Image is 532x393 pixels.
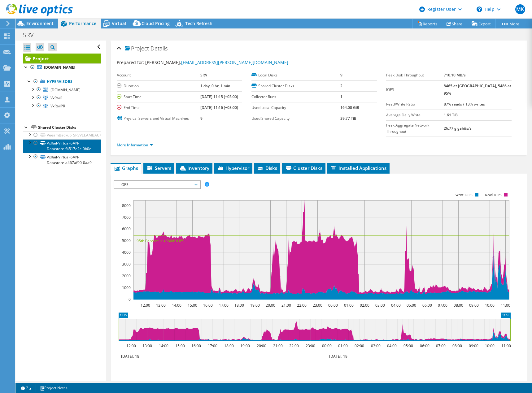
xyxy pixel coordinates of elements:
[240,343,250,348] text: 19:00
[312,303,322,308] text: 23:00
[23,86,101,94] a: [DOMAIN_NAME]
[191,343,201,348] text: 16:00
[112,20,126,26] span: Virtual
[386,87,444,93] label: IOPS
[438,303,447,308] text: 07:00
[117,94,200,100] label: Start Time
[122,273,131,279] text: 2000
[114,165,138,171] span: Graphs
[179,165,209,171] span: Inventory
[187,303,197,308] text: 15:00
[172,303,181,308] text: 14:00
[386,72,444,78] label: Peak Disk Throughput
[20,32,43,38] h1: SRV
[251,72,340,78] label: Local Disks
[444,83,511,96] b: 8465 at [GEOGRAPHIC_DATA], 5486 at 95%
[122,250,131,255] text: 4000
[234,303,244,308] text: 18:00
[340,105,359,110] b: 164.00 GiB
[142,343,152,348] text: 13:00
[50,95,63,101] span: VxRail1
[412,19,442,28] a: Reports
[251,105,340,111] label: Used Local Capacity
[386,101,444,107] label: Read/Write Ratio
[122,238,131,243] text: 5000
[452,343,462,348] text: 08:00
[219,303,228,308] text: 17:00
[23,139,101,153] a: VxRail-Virtual-SAN-Datastore-f4517e2c-0b0c
[17,384,36,392] a: 2
[156,303,165,308] text: 13:00
[50,87,81,93] span: [DOMAIN_NAME]
[500,303,510,308] text: 11:00
[485,193,502,197] text: Read IOPS
[117,72,200,78] label: Account
[129,297,131,302] text: 0
[200,105,238,110] b: [DATE] 11:16 (+03:00)
[122,203,131,208] text: 8000
[250,303,259,308] text: 19:00
[387,343,396,348] text: 04:00
[469,303,478,308] text: 09:00
[23,63,101,71] a: [DOMAIN_NAME]
[200,94,238,99] b: [DATE] 11:15 (+03:00)
[117,181,197,188] span: IOPS
[436,343,445,348] text: 07:00
[125,45,149,52] span: Project
[273,343,282,348] text: 21:00
[442,19,467,28] a: Share
[122,261,131,267] text: 3000
[36,384,72,392] a: Project Notes
[224,343,233,348] text: 18:00
[137,238,184,244] text: 95th Percentile = 5486 IOPS
[23,54,101,63] a: Project
[467,19,496,28] a: Export
[122,285,131,290] text: 1000
[203,303,212,308] text: 16:00
[305,343,315,348] text: 23:00
[386,122,444,135] label: Peak Aggregate Network Throughput
[375,303,385,308] text: 03:00
[200,72,207,78] b: SRV
[50,103,65,109] span: VxRailPR
[251,83,340,89] label: Shared Cluster Disks
[322,343,331,348] text: 00:00
[344,303,353,308] text: 01:00
[207,343,217,348] text: 17:00
[515,4,525,14] span: MK
[122,215,131,220] text: 7000
[146,165,171,171] span: Servers
[477,6,482,12] svg: \n
[257,165,277,171] span: Disks
[444,126,472,131] b: 26.77 gigabits/s
[200,116,203,121] b: 9
[422,303,432,308] text: 06:00
[23,131,101,139] a: VeeamBackup_SRVVEEAMBACKUP
[485,303,494,308] text: 10:00
[38,124,101,131] div: Shared Cluster Disks
[289,343,299,348] text: 22:00
[117,83,200,89] label: Duration
[391,303,400,308] text: 04:00
[338,343,347,348] text: 01:00
[26,20,54,26] span: Environment
[175,343,185,348] text: 15:00
[117,115,200,122] label: Physical Servers and Virtual Machines
[501,343,511,348] text: 11:00
[23,94,101,102] a: VxRail1
[69,20,96,26] span: Performance
[455,193,473,197] text: Write IOPS
[328,303,338,308] text: 00:00
[200,83,230,89] b: 1 day, 0 hr, 1 min
[386,112,444,118] label: Average Daily Write
[140,303,150,308] text: 12:00
[330,165,386,171] span: Installed Applications
[485,343,494,348] text: 10:00
[126,343,136,348] text: 12:00
[117,105,200,111] label: End Time
[340,72,342,78] b: 9
[340,94,342,99] b: 1
[297,303,306,308] text: 22:00
[285,165,322,171] span: Cluster Disks
[185,20,212,26] span: Tech Refresh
